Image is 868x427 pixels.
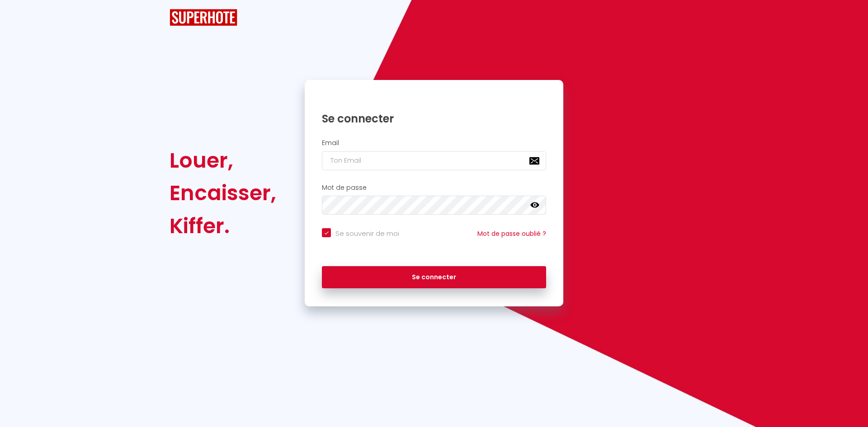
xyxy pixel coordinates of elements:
[170,9,237,26] img: SuperHote logo
[322,184,546,192] h2: Mot de passe
[170,210,276,242] div: Kiffer.
[477,229,546,238] a: Mot de passe oublié ?
[170,177,276,209] div: Encaisser,
[170,144,276,177] div: Louer,
[322,112,546,126] h1: Se connecter
[322,266,546,289] button: Se connecter
[322,151,546,170] input: Ton Email
[322,139,546,147] h2: Email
